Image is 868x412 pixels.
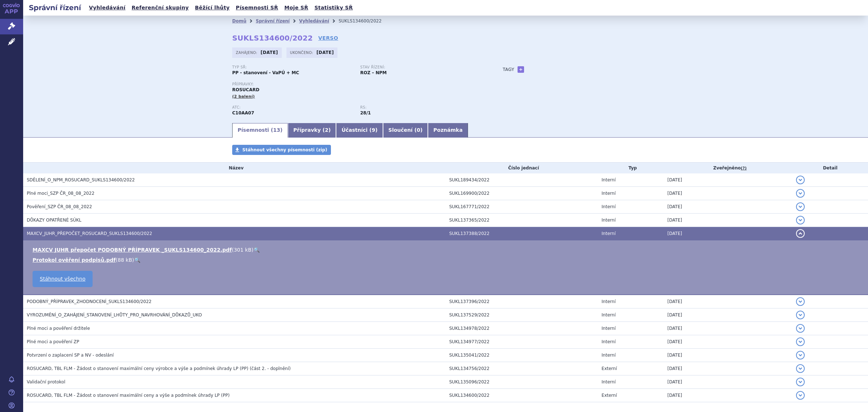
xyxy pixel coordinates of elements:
span: Interní [601,191,616,196]
a: Referenční skupiny [129,3,191,13]
li: SUKLS134600/2022 [339,16,391,26]
span: Interní [601,231,616,236]
span: Potvrzení o zaplacení SP a NV - odeslání [27,353,114,358]
button: detail [796,337,805,346]
span: ROSUCARD, TBL FLM - Žádost o stanovení maximální ceny a výše a podmínek úhrady LP (PP) [27,393,230,398]
span: (2 balení) [232,94,255,99]
span: Interní [601,326,616,331]
span: 13 [273,127,280,133]
span: ROSUCARD, TBL FLM - Žádost o stanovení maximální ceny výrobce a výše a podmínek úhrady LP (PP) (č... [27,366,291,371]
li: ( ) [33,246,861,253]
p: Přípravky: [232,82,488,87]
span: ROSUCARD [232,87,259,92]
p: Typ SŘ: [232,65,353,70]
p: Stav řízení: [360,65,481,70]
td: [DATE] [664,349,792,362]
a: Moje SŘ [282,3,310,13]
th: Typ [598,163,664,173]
td: [DATE] [664,173,792,187]
span: Interní [601,379,616,384]
strong: hypolipidemika, statiny, p.o. [360,110,371,115]
button: detail [796,216,805,224]
a: Vyhledávání [87,3,128,13]
button: detail [796,202,805,211]
button: detail [796,351,805,360]
p: ATC: [232,105,353,110]
td: SUKL134600/2022 [446,389,598,402]
span: Plné moci a pověření ZP [27,339,79,344]
a: Správní řízení [256,18,290,24]
strong: ROZ – NPM [360,70,387,75]
a: Domů [232,18,246,24]
a: Stáhnout všechny písemnosti (zip) [232,145,331,155]
a: + [518,66,524,73]
td: SUKL137396/2022 [446,295,598,308]
button: detail [796,176,805,184]
a: Stáhnout všechno [33,271,93,287]
td: SUKL169900/2022 [446,187,598,200]
span: Interní [601,218,616,223]
button: detail [796,378,805,386]
a: Statistiky SŘ [312,3,355,13]
span: Interní [601,339,616,344]
button: detail [796,229,805,238]
span: Stáhnout všechny písemnosti (zip) [242,147,327,152]
span: DŮKAZY OPATŘENÉ SÚKL [27,218,81,223]
a: Protokol ověření podpisů.pdf [33,257,116,263]
p: RS: [360,105,481,110]
td: [DATE] [664,362,792,375]
a: Písemnosti (13) [232,123,288,138]
a: Účastníci (9) [336,123,383,138]
span: 0 [417,127,420,133]
button: detail [796,297,805,306]
td: [DATE] [664,335,792,349]
a: Vyhledávání [299,18,329,24]
strong: [DATE] [261,50,278,55]
span: Interní [601,177,616,182]
span: PODOBNÝ_PŘÍPRAVEK_ZHODNOCENÍ_SUKLS134600/2022 [27,299,152,304]
span: 88 kB [118,257,132,263]
strong: ROSUVASTATIN [232,110,254,115]
th: Zveřejněno [664,163,792,173]
a: Sloučení (0) [383,123,428,138]
button: detail [796,189,805,198]
span: Interní [601,312,616,318]
a: Přípravky (2) [288,123,336,138]
a: VERSO [318,34,338,42]
td: SUKL167771/2022 [446,200,598,214]
strong: [DATE] [316,50,334,55]
span: 301 kB [234,247,251,253]
span: 2 [325,127,328,133]
td: SUKL137529/2022 [446,308,598,322]
td: SUKL135096/2022 [446,375,598,389]
a: Písemnosti SŘ [234,3,280,13]
h2: Správní řízení [23,3,87,13]
a: 🔍 [254,247,260,253]
span: Validační protokol [27,379,65,384]
span: Interní [601,353,616,358]
td: [DATE] [664,308,792,322]
td: [DATE] [664,375,792,389]
td: [DATE] [664,295,792,308]
th: Číslo jednací [446,163,598,173]
span: Ukončeno: [290,50,315,55]
button: detail [796,391,805,400]
td: [DATE] [664,200,792,214]
span: Plné moci a pověření držitele [27,326,90,331]
td: SUKL137388/2022 [446,227,598,240]
td: SUKL134756/2022 [446,362,598,375]
strong: SUKLS134600/2022 [232,34,313,42]
h3: Tagy [503,65,514,74]
a: Běžící lhůty [193,3,232,13]
th: Detail [792,163,868,173]
strong: PP - stanovení - VaPÚ + MC [232,70,299,75]
abbr: (?) [741,166,746,171]
span: 9 [372,127,375,133]
td: [DATE] [664,214,792,227]
th: Název [23,163,446,173]
span: Plné moci_SZP ČR_08_08_2022 [27,191,94,196]
td: SUKL189434/2022 [446,173,598,187]
td: [DATE] [664,187,792,200]
span: Externí [601,393,617,398]
span: Externí [601,366,617,371]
